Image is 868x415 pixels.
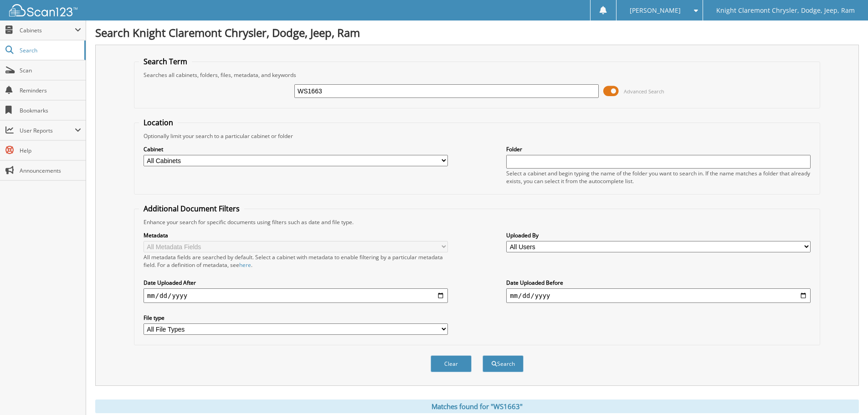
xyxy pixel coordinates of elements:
[139,218,815,226] div: Enhance your search for specific documents using filters such as date and file type.
[20,127,75,134] span: User Reports
[139,56,192,67] legend: Search Term
[506,231,811,239] label: Uploaded By
[20,167,81,174] span: Announcements
[20,26,75,34] span: Cabinets
[506,145,811,153] label: Folder
[20,87,81,94] span: Reminders
[144,288,448,303] input: start
[139,204,244,214] legend: Additional Document Filters
[95,25,859,40] h1: Search Knight Claremont Chrysler, Dodge, Jeep, Ram
[506,288,811,303] input: end
[144,314,448,322] label: File type
[506,279,811,287] label: Date Uploaded Before
[20,46,80,54] span: Search
[139,118,178,128] legend: Location
[9,4,77,16] img: scan123-logo-white.svg
[624,88,664,95] span: Advanced Search
[239,261,251,269] a: here
[139,132,815,140] div: Optionally limit your search to a particular cabinet or folder
[144,253,448,269] div: All metadata fields are searched by default. Select a cabinet with metadata to enable filtering b...
[139,71,815,79] div: Searches all cabinets, folders, files, metadata, and keywords
[483,355,524,372] button: Search
[506,169,811,185] div: Select a cabinet and begin typing the name of the folder you want to search in. If the name match...
[144,279,448,287] label: Date Uploaded After
[20,147,81,154] span: Help
[431,355,472,372] button: Clear
[95,400,859,413] div: Matches found for "WS1663"
[20,107,81,114] span: Bookmarks
[716,8,855,13] span: Knight Claremont Chrysler, Dodge, Jeep, Ram
[20,67,81,74] span: Scan
[630,8,681,13] span: [PERSON_NAME]
[144,231,448,239] label: Metadata
[144,145,448,153] label: Cabinet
